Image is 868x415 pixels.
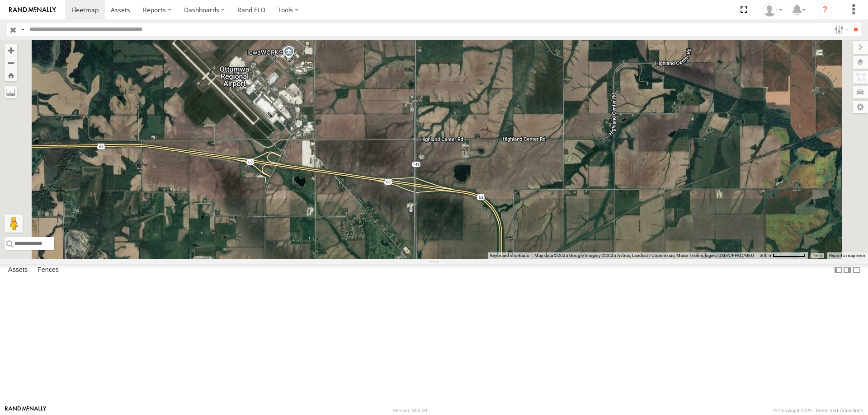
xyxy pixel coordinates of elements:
[834,264,843,277] label: Dock Summary Table to the Left
[19,23,26,36] label: Search Query
[33,264,63,276] label: Fences
[490,252,529,259] button: Keyboard shortcuts
[393,408,427,413] div: Version: 306.00
[4,264,32,276] label: Assets
[773,408,863,413] div: © Copyright 2025 -
[5,44,17,56] button: Zoom in
[831,23,850,36] label: Search Filter Options
[759,253,773,258] span: 500 m
[5,69,17,81] button: Zoom Home
[5,214,23,233] button: Drag Pegman onto the map to open Street View
[9,7,56,13] img: rand-logo.svg
[853,101,868,113] label: Map Settings
[813,254,822,257] a: Terms (opens in new tab)
[852,264,861,277] label: Hide Summary Table
[843,264,852,277] label: Dock Summary Table to the Right
[5,56,17,69] button: Zoom out
[5,86,17,98] label: Measure
[815,408,863,413] a: Terms and Conditions
[5,406,47,415] a: Visit our Website
[818,3,832,17] i: ?
[757,252,808,259] button: Map Scale: 500 m per 69 pixels
[759,3,786,17] div: Chase Tanke
[829,253,865,258] a: Report a map error
[534,253,754,258] span: Map data ©2025 Google Imagery ©2025 Airbus, Landsat / Copernicus, Maxar Technologies, USDA/FPAC/GEO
